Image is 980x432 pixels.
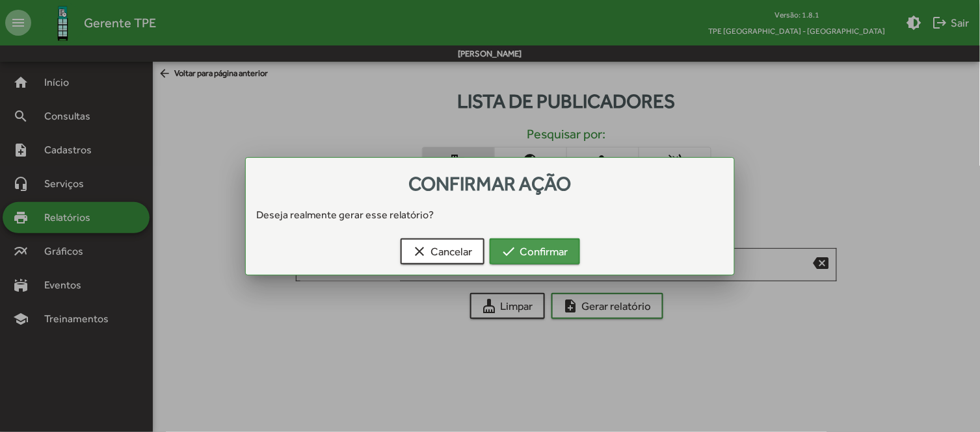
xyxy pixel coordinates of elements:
[490,238,580,264] button: Confirmar
[401,238,484,264] button: Cancelar
[412,244,428,259] mat-icon: clear
[501,240,568,263] span: Confirmar
[501,244,517,259] mat-icon: check
[246,207,735,223] div: Deseja realmente gerar esse relatório?
[412,240,473,263] span: Cancelar
[409,172,572,195] span: Confirmar ação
